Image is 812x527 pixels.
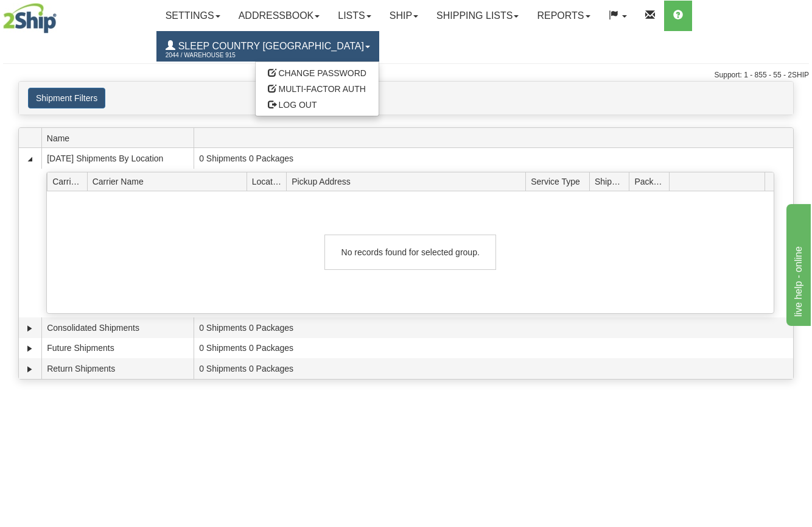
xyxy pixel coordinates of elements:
a: Expand [24,363,36,375]
span: Packages [634,172,669,191]
span: Carrier Name [93,172,247,191]
span: Name [47,129,194,147]
a: Lists [329,1,380,31]
a: Expand [24,342,36,355]
a: Addressbook [229,1,329,31]
a: LOG OUT [256,97,379,113]
span: Shipments [595,172,629,191]
span: Location Id [252,172,287,191]
span: Carrier Id [52,172,87,191]
a: Sleep Country [GEOGRAPHIC_DATA] 2044 / Warehouse 915 [156,31,379,62]
span: CHANGE PASSWORD [278,68,366,78]
td: 0 Shipments 0 Packages [194,338,793,359]
a: MULTI-FACTOR AUTH [256,81,379,97]
iframe: chat widget [784,201,811,325]
a: Collapse [24,153,36,165]
div: live help - online [9,7,113,22]
td: 0 Shipments 0 Packages [194,358,793,379]
a: Settings [156,1,229,31]
a: Shipping lists [427,1,528,31]
td: Return Shipments [41,358,194,379]
a: Ship [380,1,427,31]
span: MULTI-FACTOR AUTH [278,84,365,94]
span: 2044 / Warehouse 915 [166,49,257,62]
img: logo2044.jpg [3,3,57,34]
span: Sleep Country [GEOGRAPHIC_DATA] [175,41,364,51]
span: Service Type [531,172,589,191]
button: Shipment Filters [28,88,105,108]
td: Consolidated Shipments [41,317,194,338]
td: 0 Shipments 0 Packages [194,148,793,169]
span: LOG OUT [278,100,317,110]
a: Reports [528,1,599,31]
td: 0 Shipments 0 Packages [194,317,793,338]
div: No records found for selected group. [324,235,496,270]
td: Future Shipments [41,338,194,359]
a: Expand [24,322,36,334]
a: CHANGE PASSWORD [256,65,379,81]
span: Pickup Address [292,172,525,191]
td: [DATE] Shipments By Location [41,148,194,169]
div: Support: 1 - 855 - 55 - 2SHIP [3,70,809,80]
